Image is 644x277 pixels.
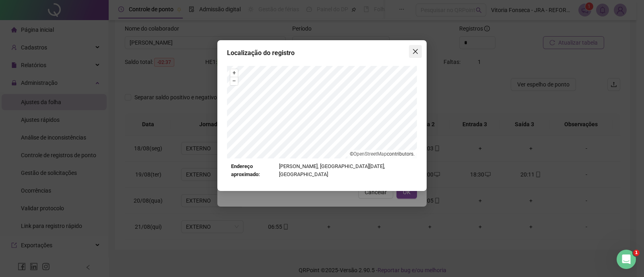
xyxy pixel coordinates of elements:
span: 1 [633,250,640,256]
button: + [230,69,238,77]
iframe: Intercom live chat [617,250,636,269]
div: Localização do registro [227,48,417,58]
button: Close [409,45,422,58]
a: OpenStreetMap [353,151,387,157]
li: © contributors. [350,151,415,157]
button: – [230,77,238,85]
strong: Endereço aproximado: [231,162,276,179]
span: close [412,48,419,55]
div: [PERSON_NAME], [GEOGRAPHIC_DATA][DATE], [GEOGRAPHIC_DATA] [231,162,413,179]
